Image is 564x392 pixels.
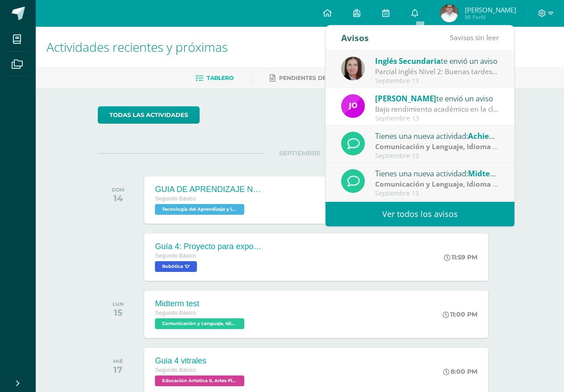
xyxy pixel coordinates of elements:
div: Midterm test [155,299,246,309]
div: Septiembre 13 [375,77,499,85]
a: Tablero [196,71,234,85]
div: 15 [113,307,124,318]
span: [PERSON_NAME] [465,5,516,14]
div: GUIA DE APRENDIZAJE NO 3 [155,185,262,194]
span: Midterm test [468,168,517,179]
span: Achievement test [468,131,534,141]
span: SEPTIEMBRE [265,149,335,157]
a: Ver todos los avisos [326,202,514,226]
div: 11:00 PM [443,310,477,318]
div: 14 [112,193,125,204]
div: Tienes una nueva actividad: [375,130,499,142]
div: | Prueba de Logro [375,142,499,152]
span: Comunicación y Lenguaje, Idioma Extranjero Inglés 'D' [155,318,244,329]
div: | Parcial [375,179,499,189]
div: Tienes una nueva actividad: [375,167,499,179]
span: 5 [450,33,454,42]
div: Septiembre 13 [375,115,499,122]
span: Inglés Secundaria [375,56,441,66]
span: Segundo Básico [155,310,196,316]
a: todas las Actividades [98,106,200,124]
span: Segundo Básico [155,367,196,373]
div: Bajo rendimiento académico en la clase de Religión : Buenas tardes, estimado padre de familia: Me... [375,104,499,114]
span: Robótica 'D' [155,261,197,272]
a: Pendientes de entrega [270,71,355,85]
div: te envió un aviso [375,55,499,67]
span: [PERSON_NAME] [375,93,436,104]
div: MIÉ [113,358,123,364]
div: 17 [113,364,123,375]
div: LUN [113,301,124,307]
span: Actividades recientes y próximas [46,38,228,55]
img: 6614adf7432e56e5c9e182f11abb21f1.png [341,94,365,118]
strong: Comunicación y Lenguaje, Idioma Extranjero Inglés [375,142,551,151]
img: c6c55850625d03b804869e3fe2a73493.png [440,4,458,22]
div: Septiembre 13 [375,190,499,197]
img: 8af0450cf43d44e38c4a1497329761f3.png [341,57,365,80]
span: Educación Artística II, Artes Plásticas 'D' [155,375,244,386]
span: Tecnología del Aprendizaje y la Comunicación (Informática) 'D' [155,204,244,215]
span: Segundo Básico [155,196,196,202]
span: Pendientes de entrega [279,75,355,81]
div: Guia 4 vitrales [155,356,246,366]
div: te envió un aviso [375,92,499,104]
span: Tablero [207,75,234,81]
div: Avisos [341,25,369,50]
div: Parcial inglés Nivel 2: Buenas tardes: Perdone por interrumpir su descanso. Solicito de su apoyo ... [375,67,499,77]
span: Segundo Básico [155,253,196,259]
div: Guía 4: Proyecto para exposición [155,242,262,251]
div: DOM [112,187,125,193]
div: Septiembre 13 [375,152,499,160]
span: Mi Perfil [465,13,516,21]
strong: Comunicación y Lenguaje, Idioma Extranjero Inglés [375,179,551,189]
div: 8:00 PM [443,367,477,375]
div: 11:59 PM [444,253,477,261]
span: avisos sin leer [450,33,499,42]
